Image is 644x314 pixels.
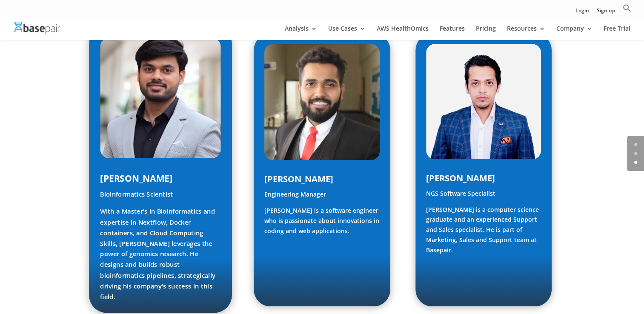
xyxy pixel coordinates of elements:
a: Features [440,26,465,40]
a: Search Icon Link [623,4,631,17]
a: Company [556,26,592,40]
p: With a Master’s in Bioinformatics and expertise in Nextflow, Docker containers, and Cloud Computi... [100,206,221,302]
a: AWS HealthOmics [377,26,429,40]
a: Login [575,8,589,17]
p: Engineering Manager [264,189,379,206]
a: Analysis [285,26,317,40]
a: Use Cases [328,26,366,40]
span: [PERSON_NAME] [426,172,495,184]
p: NGS Software Specialist [426,188,541,205]
p: [PERSON_NAME] is a computer science graduate and an experienced Support and Sales specialist. He ... [426,205,541,255]
a: Sign up [597,8,615,17]
iframe: Drift Widget Chat Controller [481,253,634,304]
span: [PERSON_NAME] [100,172,172,184]
a: 1 [634,152,637,155]
a: Free Trial [604,26,630,40]
p: Bioinformatics Scientist [100,189,221,206]
span: [PERSON_NAME] [264,173,333,185]
svg: Search [623,4,631,12]
p: [PERSON_NAME] is a software engineer who is passionate about innovations in coding and web applic... [264,206,379,236]
a: 0 [634,143,637,146]
a: Pricing [476,26,496,40]
a: Resources [507,26,545,40]
a: 2 [634,161,637,164]
img: Basepair [14,22,60,34]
